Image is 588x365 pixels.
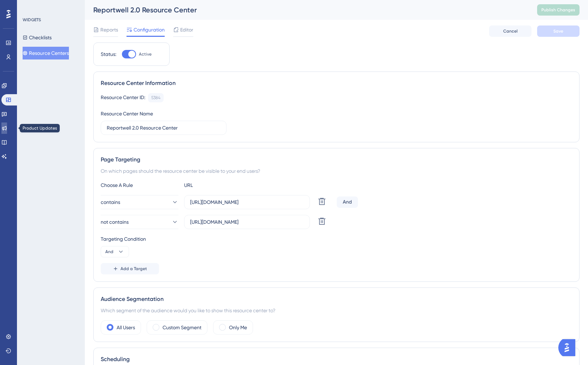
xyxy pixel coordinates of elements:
div: Resource Center Information [101,79,572,87]
span: And [105,249,113,255]
div: Page Targeting [101,155,572,164]
button: And [101,246,129,257]
input: Type your Resource Center name [107,124,220,132]
span: not contains [101,218,129,226]
div: And [337,196,358,208]
span: Add a Target [120,266,147,272]
div: Resource Center Name [101,109,153,118]
div: Scheduling [101,355,572,364]
span: Reports [100,25,118,34]
label: Custom Segment [163,323,201,332]
button: Checklists [23,31,52,44]
span: Save [553,28,563,34]
button: Cancel [489,25,531,37]
span: Editor [180,25,193,34]
label: Only Me [229,323,247,332]
div: Which segment of the audience would you like to show this resource center to? [101,306,572,315]
span: contains [101,198,120,206]
div: 5384 [151,95,160,101]
button: Add a Target [101,263,159,274]
button: Save [537,25,580,37]
div: Choose A Rule [101,181,178,189]
button: Resource Centers [23,47,69,59]
div: WIDGETS [23,17,41,23]
span: Cancel [503,28,518,34]
span: Configuration [134,25,165,34]
button: not contains [101,215,178,229]
iframe: UserGuiding AI Assistant Launcher [558,337,580,358]
div: Status: [101,50,116,58]
span: Publish Changes [541,7,575,13]
div: Resource Center ID: [101,93,145,102]
label: All Users [117,323,135,332]
div: Reportwell 2.0 Resource Center [93,5,519,15]
input: yourwebsite.com/path [190,198,304,206]
button: Publish Changes [537,4,580,16]
div: Targeting Condition [101,235,572,243]
input: yourwebsite.com/path [190,218,304,226]
button: contains [101,195,178,209]
div: On which pages should the resource center be visible to your end users? [101,167,572,175]
div: URL [184,181,262,189]
div: Audience Segmentation [101,295,572,303]
span: Active [139,51,152,57]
